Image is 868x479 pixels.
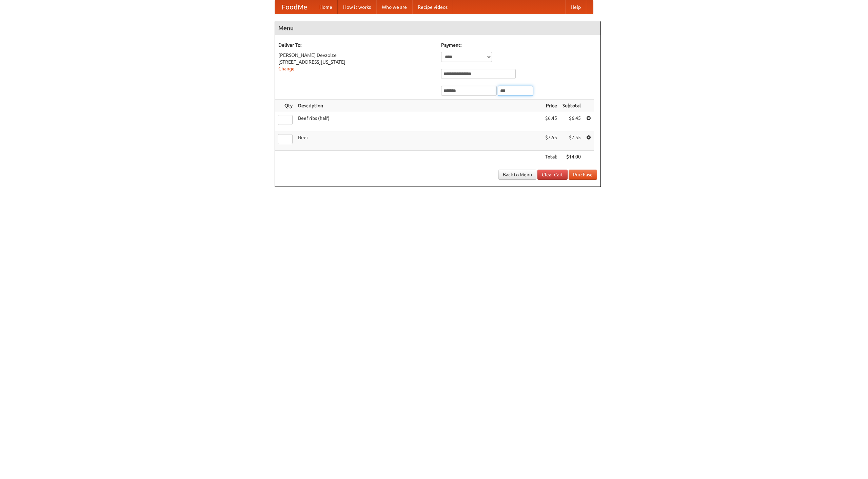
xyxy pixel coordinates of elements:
[338,0,376,14] a: How it works
[376,0,412,14] a: Who we are
[275,100,295,112] th: Qty
[275,21,600,35] h4: Menu
[542,131,560,151] td: $7.55
[278,59,434,65] div: [STREET_ADDRESS][US_STATE]
[275,0,314,14] a: FoodMe
[278,42,434,48] h5: Deliver To:
[295,131,542,151] td: Beer
[569,170,597,180] button: Purchase
[560,151,584,163] th: $14.00
[412,0,453,14] a: Recipe videos
[314,0,338,14] a: Home
[542,112,560,131] td: $6.45
[278,52,434,59] div: [PERSON_NAME] Devzolze
[295,100,542,112] th: Description
[295,112,542,131] td: Beef ribs (half)
[542,151,560,163] th: Total:
[565,0,586,14] a: Help
[560,131,584,151] td: $7.55
[278,66,295,71] a: Change
[560,112,584,131] td: $6.45
[537,170,568,180] a: Clear Cart
[560,100,584,112] th: Subtotal
[542,100,560,112] th: Price
[498,170,536,180] a: Back to Menu
[441,42,597,48] h5: Payment:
